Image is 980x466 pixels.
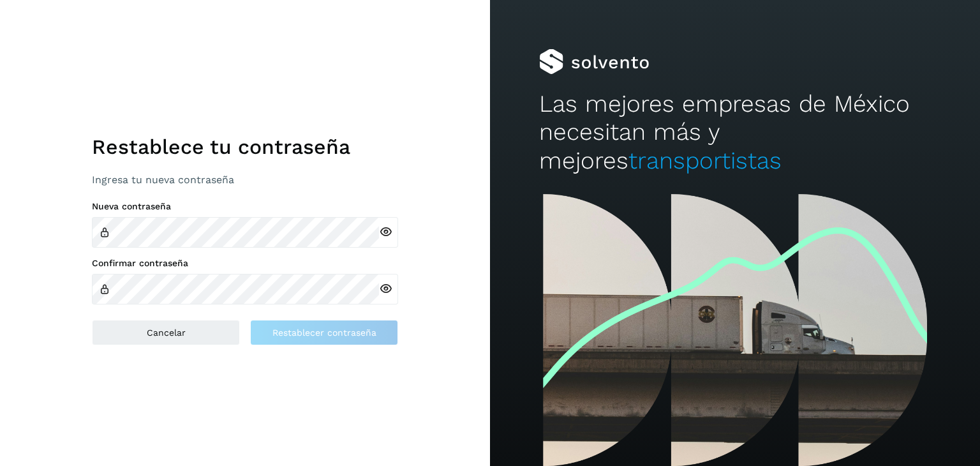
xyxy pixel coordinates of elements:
[272,328,376,337] span: Restablecer contraseña
[92,135,398,159] h1: Restablece tu contraseña
[92,201,398,212] label: Nueva contraseña
[250,320,398,345] button: Restablecer contraseña
[92,258,398,269] label: Confirmar contraseña
[147,328,186,337] span: Cancelar
[628,147,782,174] span: transportistas
[92,320,240,345] button: Cancelar
[539,90,931,175] h2: Las mejores empresas de México necesitan más y mejores
[92,174,398,186] p: Ingresa tu nueva contraseña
